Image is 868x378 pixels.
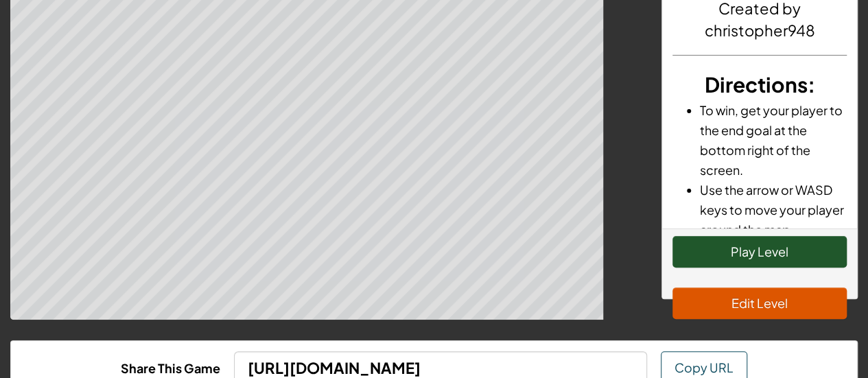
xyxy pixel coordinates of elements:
span: Copy URL [675,359,734,375]
li: Use the arrow or WASD keys to move your player around the map. [700,180,847,239]
li: To win, get your player to the end goal at the bottom right of the screen. [700,100,847,180]
button: Play Level [672,236,847,268]
button: Edit Level [672,287,847,319]
b: Share This Game [121,360,220,376]
h3: : [672,69,847,100]
span: Directions [704,71,807,97]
